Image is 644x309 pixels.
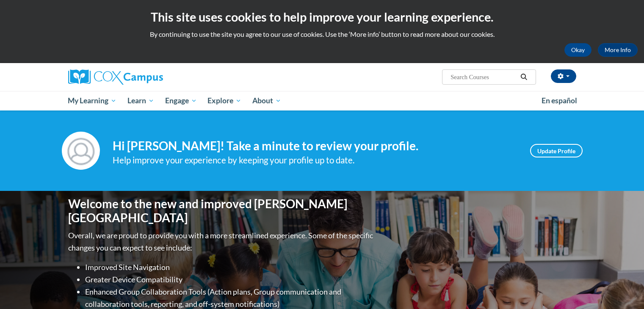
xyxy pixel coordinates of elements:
[68,197,375,225] h1: Welcome to the new and improved [PERSON_NAME][GEOGRAPHIC_DATA]
[55,91,589,110] div: Main menu
[517,72,530,82] button: Search
[551,255,568,272] iframe: Close message
[551,69,576,83] button: Account Settings
[450,72,517,82] input: Search Courses
[202,91,247,110] a: Explore
[6,8,638,25] h2: This site uses cookies to help improve your learning experience.
[63,91,122,110] a: My Learning
[68,96,116,106] span: My Learning
[252,96,281,106] span: About
[68,229,375,254] p: Overall, we are proud to provide you with a more streamlined experience. Some of the specific cha...
[113,153,517,167] div: Help improve your experience by keeping your profile up to date.
[610,275,637,302] iframe: Button to launch messaging window
[85,261,375,273] li: Improved Site Navigation
[62,132,100,170] img: Profile Image
[598,43,638,57] a: More Info
[6,30,638,39] p: By continuing to use the site you agree to our use of cookies. Use the ‘More info’ button to read...
[68,69,163,85] img: Cox Campus
[247,91,287,110] a: About
[85,273,375,286] li: Greater Device Compatibility
[207,96,241,106] span: Explore
[536,92,583,110] a: En español
[564,43,591,57] button: Okay
[160,91,202,110] a: Engage
[530,144,583,157] a: Update Profile
[127,96,154,106] span: Learn
[68,69,229,85] a: Cox Campus
[542,96,577,105] span: En español
[165,96,197,106] span: Engage
[122,91,160,110] a: Learn
[113,139,517,153] h4: Hi [PERSON_NAME]! Take a minute to review your profile.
